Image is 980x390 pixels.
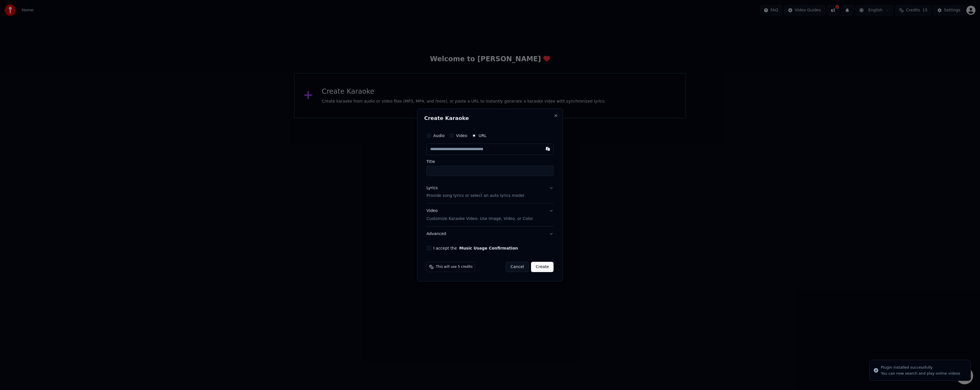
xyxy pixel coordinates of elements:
[479,134,487,138] label: URL
[426,160,554,164] label: Title
[426,185,438,191] div: Lyrics
[433,246,518,250] label: I accept the
[426,193,524,199] p: Provide song lyrics or select an auto lyrics model
[426,181,554,203] button: LyricsProvide song lyrics or select an auto lyrics model
[426,226,554,241] button: Advanced
[426,204,554,226] button: VideoCustomize Karaoke Video: Use Image, Video, or Color
[433,134,445,138] label: Audio
[456,134,467,138] label: Video
[531,262,554,272] button: Create
[426,216,533,222] p: Customize Karaoke Video: Use Image, Video, or Color
[424,116,556,121] h2: Create Karaoke
[506,262,529,272] button: Cancel
[459,246,518,250] button: I accept the
[436,265,473,269] span: This will use 5 credits
[426,208,533,222] div: Video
